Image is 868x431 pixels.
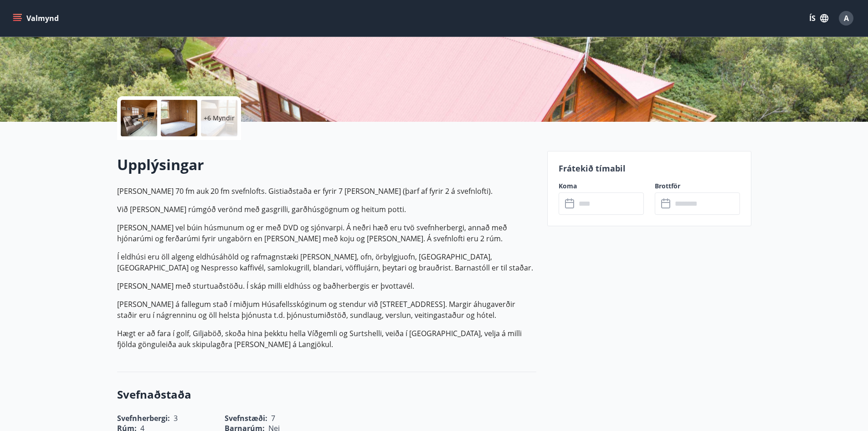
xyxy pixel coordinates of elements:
label: Brottför [655,182,740,191]
h3: Svefnaðstaða [117,387,536,402]
button: A [835,7,857,29]
span: A [844,13,849,23]
p: +6 Myndir [204,114,235,123]
button: ÍS [804,10,833,26]
p: [PERSON_NAME] með sturtuaðstöðu. Í skáp milli eldhúss og baðherbergis er þvottavél. [117,280,536,291]
p: Við [PERSON_NAME] rúmgóð verönd með gasgrilli, garðhúsgögnum og heitum potti. [117,204,536,215]
label: Koma [559,182,644,191]
button: menu [11,10,62,26]
p: Hægt er að fara í golf, Giljaböð, skoða hina þekktu hella Víðgemli og Surtshelli, veiða í [GEOGRA... [117,328,536,350]
p: [PERSON_NAME] vel búin húsmunum og er með DVD og sjónvarpi. Á neðri hæð eru tvö svefnherbergi, an... [117,222,536,244]
p: [PERSON_NAME] 70 fm auk 20 fm svefnlofts. Gistiaðstaða er fyrir 7 [PERSON_NAME] (þarf af fyrir 2 ... [117,186,536,197]
p: Í eldhúsi eru öll algeng eldhúsáhöld og rafmagnstæki [PERSON_NAME], ofn, örbylgjuofn, [GEOGRAPHIC... [117,251,536,273]
p: Frátekið tímabil [559,162,740,174]
h2: Upplýsingar [117,155,536,175]
p: [PERSON_NAME] á fallegum stað í miðjum Húsafellsskóginum og stendur við [STREET_ADDRESS]. Margir ... [117,299,536,321]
